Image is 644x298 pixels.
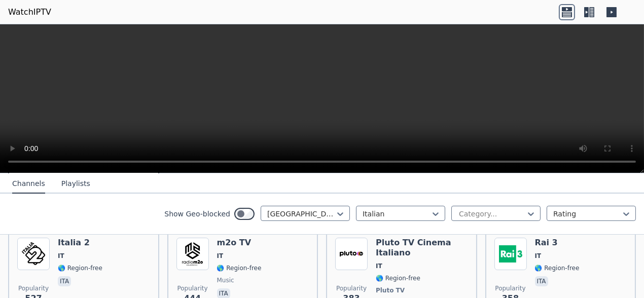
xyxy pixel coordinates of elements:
[58,238,102,248] h6: Italia 2
[335,238,368,270] img: Pluto TV Cinema Italiano
[58,252,64,260] span: IT
[535,276,548,286] p: ita
[217,264,262,272] span: 🌎 Region-free
[376,274,420,282] span: 🌎 Region-free
[8,6,51,18] a: WatchIPTV
[18,284,49,292] span: Popularity
[336,284,367,292] span: Popularity
[177,284,207,292] span: Popularity
[217,238,262,248] h6: m2o TV
[376,262,382,270] span: IT
[535,252,542,260] span: IT
[12,174,45,194] button: Channels
[58,276,71,286] p: ita
[535,238,580,248] h6: Rai 3
[535,264,580,272] span: 🌎 Region-free
[376,286,405,294] span: Pluto TV
[494,238,527,270] img: Rai 3
[495,284,525,292] span: Popularity
[376,238,468,258] h6: Pluto TV Cinema Italiano
[58,264,102,272] span: 🌎 Region-free
[176,238,209,270] img: m2o TV
[164,209,230,219] label: Show Geo-blocked
[61,174,90,194] button: Playlists
[217,252,224,260] span: IT
[217,276,234,284] span: music
[17,238,50,270] img: Italia 2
